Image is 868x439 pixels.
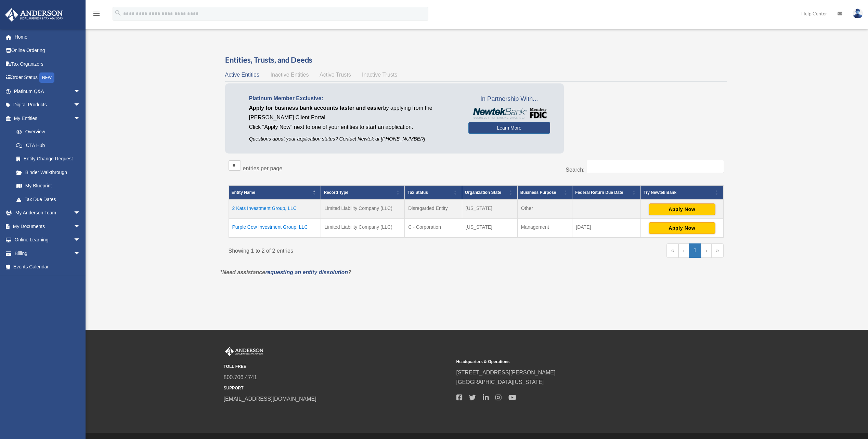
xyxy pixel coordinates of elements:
[265,269,348,275] a: requesting an entity dissolution
[270,72,309,78] span: Inactive Entities
[456,370,556,375] a: [STREET_ADDRESS][PERSON_NAME]
[229,200,321,219] td: 2 Kats Investment Group, LLC
[649,222,715,234] button: Apply Now
[114,9,122,17] i: search
[321,200,405,219] td: Limited Liability Company (LLC)
[39,72,54,83] div: NEW
[5,30,91,44] a: Home
[572,186,641,200] th: Federal Return Due Date: Activate to sort
[10,179,87,193] a: My Blueprint
[229,243,471,256] div: Showing 1 to 2 of 2 entries
[517,219,572,238] td: Management
[249,122,458,132] p: Click "Apply Now" next to one of your entities to start an application.
[644,188,713,197] div: Try Newtek Bank
[10,152,87,166] a: Entity Change Request
[5,219,91,233] a: My Documentsarrow_drop_down
[666,243,678,258] a: First
[324,190,348,195] span: Record Type
[405,200,462,219] td: Disregarded Entity
[5,57,91,71] a: Tax Organizers
[224,396,316,402] a: [EMAIL_ADDRESS][DOMAIN_NAME]
[10,138,87,152] a: CTA Hub
[468,94,550,105] span: In Partnership With...
[468,122,550,134] a: Learn More
[321,219,405,238] td: Limited Liability Company (LLC)
[853,9,863,18] img: User Pic
[74,84,87,98] span: arrow_drop_down
[249,94,458,103] p: Platinum Member Exclusive:
[229,186,321,200] th: Entity Name: Activate to invert sorting
[472,108,547,119] img: NewtekBankLogoSM.png
[5,247,91,260] a: Billingarrow_drop_down
[5,206,91,220] a: My Anderson Teamarrow_drop_down
[5,71,91,85] a: Order StatusNEW
[362,72,397,78] span: Inactive Trusts
[517,186,572,200] th: Business Purpose: Activate to sort
[517,200,572,219] td: Other
[465,190,501,195] span: Organization State
[712,243,724,258] a: Last
[74,98,87,112] span: arrow_drop_down
[225,72,259,78] span: Active Entities
[249,135,458,143] p: Questions about your application status? Contact Newtek at [PHONE_NUMBER]
[224,385,452,392] small: SUPPORT
[10,165,87,179] a: Binder Walkthrough
[225,55,727,65] h3: Entities, Trusts, and Deeds
[229,219,321,238] td: Purple Cow Investment Group, LLC
[575,190,623,195] span: Federal Return Due Date
[3,8,65,22] img: Anderson Advisors Platinum Portal
[74,111,87,125] span: arrow_drop_down
[320,72,351,78] span: Active Trusts
[220,269,351,275] em: *Need assistance ?
[701,243,712,258] a: Next
[232,190,255,195] span: Entity Name
[5,44,91,57] a: Online Ordering
[566,167,584,173] label: Search:
[689,243,701,258] a: 1
[5,111,87,125] a: My Entitiesarrow_drop_down
[92,12,101,18] a: menu
[462,219,517,238] td: [US_STATE]
[520,190,556,195] span: Business Purpose
[224,374,257,380] a: 800.706.4741
[678,243,689,258] a: Previous
[462,186,517,200] th: Organization State: Activate to sort
[5,84,91,98] a: Platinum Q&Aarrow_drop_down
[74,206,87,220] span: arrow_drop_down
[5,233,91,247] a: Online Learningarrow_drop_down
[456,358,684,365] small: Headquarters & Operations
[321,186,405,200] th: Record Type: Activate to sort
[405,219,462,238] td: C - Corporation
[10,192,87,206] a: Tax Due Dates
[243,165,283,171] label: entries per page
[641,186,723,200] th: Try Newtek Bank : Activate to sort
[649,203,715,215] button: Apply Now
[462,200,517,219] td: [US_STATE]
[10,125,84,139] a: Overview
[249,105,383,111] span: Apply for business bank accounts faster and easier
[407,190,428,195] span: Tax Status
[74,219,87,234] span: arrow_drop_down
[405,186,462,200] th: Tax Status: Activate to sort
[572,219,641,238] td: [DATE]
[249,103,458,122] p: by applying from the [PERSON_NAME] Client Portal.
[224,363,452,370] small: TOLL FREE
[92,10,101,18] i: menu
[74,247,87,261] span: arrow_drop_down
[5,98,91,112] a: Digital Productsarrow_drop_down
[5,260,91,274] a: Events Calendar
[74,233,87,247] span: arrow_drop_down
[224,347,265,356] img: Anderson Advisors Platinum Portal
[456,379,544,385] a: [GEOGRAPHIC_DATA][US_STATE]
